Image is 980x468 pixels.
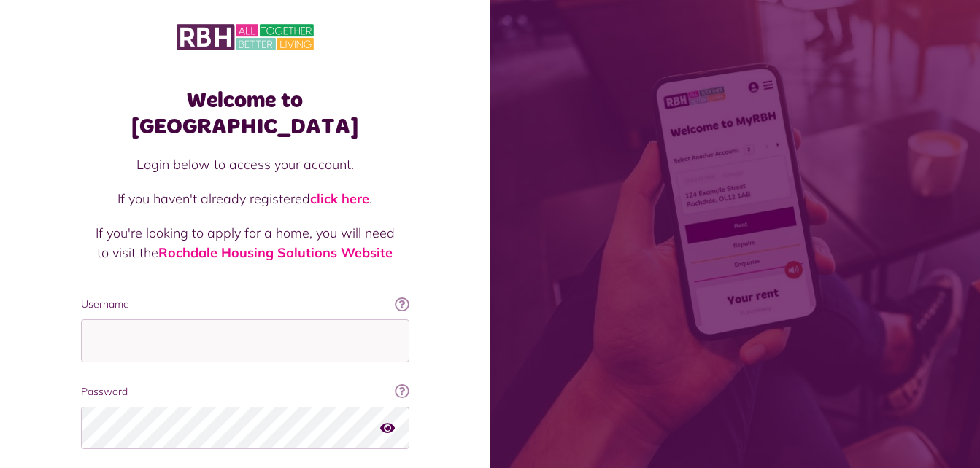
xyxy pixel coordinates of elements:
p: If you're looking to apply for a home, you will need to visit the [96,223,395,262]
h1: Welcome to [GEOGRAPHIC_DATA] [81,87,409,140]
a: Rochdale Housing Solutions Website [158,244,393,261]
p: If you haven't already registered . [96,189,395,208]
p: Login below to access your account. [96,155,395,174]
img: MyRBH [177,22,314,52]
label: Username [81,297,409,312]
a: click here [310,190,369,207]
label: Password [81,384,409,399]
